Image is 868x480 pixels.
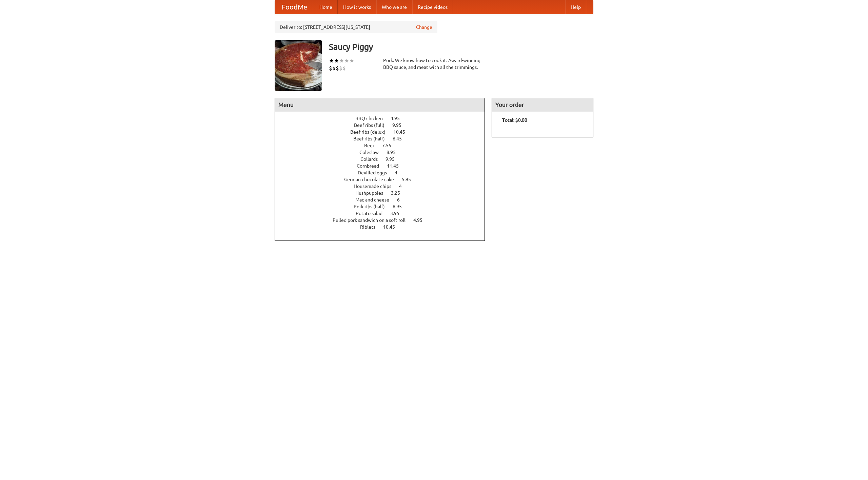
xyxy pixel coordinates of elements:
a: BBQ chicken 4.95 [355,116,412,121]
a: Collards 9.95 [360,156,407,162]
span: Devilled eggs [358,170,394,175]
a: Help [565,0,586,14]
a: How it works [338,0,376,14]
span: Collards [360,156,384,162]
a: Potato salad 3.95 [356,211,412,216]
li: $ [342,64,346,72]
span: 9.95 [386,156,401,162]
span: German chocolate cake [344,177,401,182]
span: 5.95 [402,177,418,182]
span: BBQ chicken [355,116,390,121]
span: Hushpuppies [355,190,390,196]
a: German chocolate cake 5.95 [344,177,423,182]
span: 4 [395,170,404,175]
a: Riblets 10.45 [360,224,408,230]
span: 6 [397,197,407,203]
li: ★ [344,57,349,64]
span: 7.55 [382,143,398,148]
span: 3.25 [391,190,407,196]
span: 4.95 [413,217,429,223]
a: Home [314,0,338,14]
span: 10.45 [383,224,402,230]
span: Beef ribs (delux) [350,129,392,135]
a: Hushpuppies 3.25 [355,190,413,196]
span: Coleslaw [359,150,386,155]
a: Beer 7.55 [364,143,404,148]
span: 4 [399,184,409,189]
a: FoodMe [275,0,314,14]
h4: Menu [275,98,485,112]
span: 10.45 [393,129,412,135]
h3: Saucy Piggy [329,40,593,54]
span: Mac and cheese [355,197,396,203]
span: Cornbread [357,163,386,169]
b: Total: $0.00 [502,117,527,123]
a: Who we are [376,0,412,14]
span: Beef ribs (full) [354,122,391,128]
span: Beef ribs (half) [353,136,392,141]
a: Beef ribs (full) 9.95 [354,122,414,128]
li: $ [336,64,339,72]
li: $ [339,64,342,72]
span: Beer [364,143,381,148]
a: Coleslaw 8.95 [359,150,408,155]
a: Beef ribs (half) 6.45 [353,136,414,141]
h4: Your order [492,98,593,112]
span: 4.95 [391,116,407,121]
a: Pork ribs (half) 6.95 [354,204,414,209]
div: Pork. We know how to cook it. Award-winning BBQ sauce, and meat with all the trimmings. [383,57,485,71]
a: Housemade chips 4 [354,184,414,189]
span: Pulled pork sandwich on a soft roll [333,217,412,223]
li: ★ [339,57,344,64]
a: Pulled pork sandwich on a soft roll 4.95 [333,217,435,223]
li: $ [329,64,332,72]
span: 3.95 [390,211,406,216]
li: $ [332,64,336,72]
span: Potato salad [356,211,389,216]
div: Deliver to: [STREET_ADDRESS][US_STATE] [275,21,437,33]
a: Beef ribs (delux) 10.45 [350,129,418,135]
span: Pork ribs (half) [354,204,392,209]
span: Riblets [360,224,382,230]
a: Recipe videos [412,0,453,14]
span: 8.95 [387,150,402,155]
a: Devilled eggs 4 [358,170,410,175]
a: Mac and cheese 6 [355,197,412,203]
span: 6.95 [393,204,409,209]
span: 6.45 [393,136,409,141]
span: Housemade chips [354,184,398,189]
span: 9.95 [392,122,408,128]
span: 11.45 [387,163,406,169]
a: Change [416,24,432,31]
li: ★ [329,57,334,64]
img: angular.jpg [275,40,322,91]
li: ★ [334,57,339,64]
li: ★ [349,57,354,64]
a: Cornbread 11.45 [357,163,411,169]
